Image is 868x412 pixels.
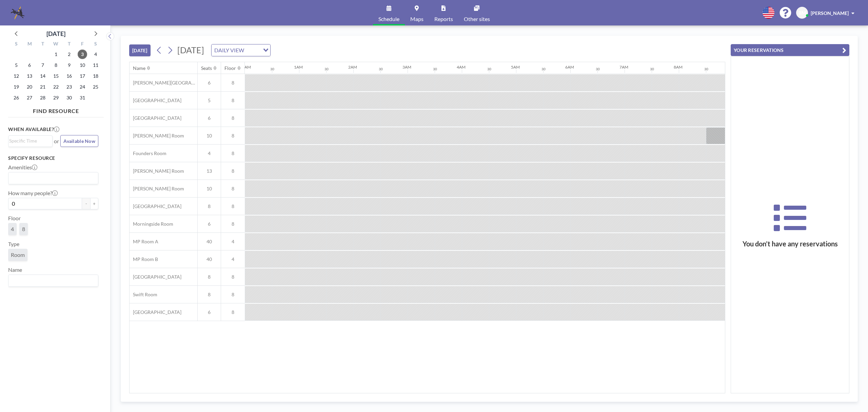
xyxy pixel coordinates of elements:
span: 4 [11,226,14,232]
div: Floor [224,65,236,71]
button: YOUR RESERVATIONS [731,44,849,56]
label: Name [8,266,22,273]
span: [PERSON_NAME] Room [130,168,184,174]
span: 40 [198,239,221,245]
span: Schedule [378,16,399,22]
span: Friday, October 24, 2025 [78,82,87,92]
button: - [82,198,90,209]
span: 8 [221,274,245,280]
div: 30 [487,67,491,71]
button: Available Now [60,135,98,147]
div: 30 [324,67,329,71]
span: [GEOGRAPHIC_DATA] [130,203,181,209]
span: 8 [221,309,245,315]
span: 8 [221,203,245,209]
span: Sunday, October 5, 2025 [12,60,21,70]
span: Other sites [464,16,490,22]
span: Thursday, October 16, 2025 [64,71,74,81]
span: 8 [221,186,245,192]
button: [DATE] [129,44,151,56]
span: 8 [221,133,245,139]
div: Search for option [212,44,270,56]
span: Tuesday, October 28, 2025 [38,93,47,102]
span: Monday, October 27, 2025 [25,93,34,102]
div: 30 [379,67,383,71]
span: [GEOGRAPHIC_DATA] [130,309,181,315]
span: 6 [198,309,221,315]
span: Sunday, October 26, 2025 [12,93,21,102]
div: 30 [433,67,437,71]
label: Floor [8,215,21,222]
div: F [76,40,89,49]
div: [DATE] [46,29,65,38]
button: + [90,198,98,209]
span: [PERSON_NAME] Room [130,133,184,139]
div: W [50,40,63,49]
span: Thursday, October 9, 2025 [64,60,74,70]
span: MP Room A [130,239,158,245]
span: Friday, October 3, 2025 [78,50,87,59]
div: 1AM [294,64,303,70]
div: 30 [704,67,708,71]
span: 8 [221,150,245,156]
span: Wednesday, October 8, 2025 [51,60,61,70]
span: Tuesday, October 21, 2025 [38,82,47,92]
div: T [36,40,50,49]
span: 8 [221,97,245,104]
span: 40 [198,256,221,262]
span: 4 [221,256,245,262]
span: Thursday, October 2, 2025 [64,50,74,59]
div: Search for option [8,136,52,146]
span: 6 [198,221,221,227]
div: 30 [270,67,274,71]
img: organization-logo [11,6,24,20]
span: 8 [198,203,221,209]
span: 4 [221,239,245,245]
h3: You don’t have any reservations [731,240,849,248]
span: Founders Room [130,150,166,156]
span: 8 [221,168,245,174]
span: [GEOGRAPHIC_DATA] [130,97,181,104]
input: Search for option [246,46,259,55]
span: DAILY VIEW [213,46,245,55]
span: 8 [221,115,245,121]
div: Seats [201,65,212,71]
span: BM [798,10,806,16]
span: Wednesday, October 29, 2025 [51,93,61,102]
span: Wednesday, October 15, 2025 [51,71,61,81]
span: Sunday, October 12, 2025 [12,71,21,81]
span: Swift Room [130,292,157,298]
div: 3AM [402,64,411,70]
span: Saturday, October 18, 2025 [91,71,100,81]
span: Sunday, October 19, 2025 [12,82,21,92]
span: Maps [410,16,423,22]
div: Search for option [8,172,98,184]
span: Wednesday, October 1, 2025 [51,50,61,59]
span: Monday, October 13, 2025 [25,71,34,81]
span: 10 [198,186,221,192]
div: S [89,40,102,49]
span: Friday, October 10, 2025 [78,60,87,70]
span: Available Now [63,138,95,144]
div: 2AM [348,64,357,70]
span: [PERSON_NAME][GEOGRAPHIC_DATA] [130,80,197,86]
div: Search for option [8,275,98,286]
span: 4 [198,150,221,156]
span: Saturday, October 11, 2025 [91,60,100,70]
input: Search for option [9,276,94,285]
span: Saturday, October 25, 2025 [91,82,100,92]
label: How many people? [8,190,58,196]
div: Name [133,65,145,71]
span: or [54,138,59,145]
span: Tuesday, October 14, 2025 [38,71,47,81]
span: [PERSON_NAME] [811,10,849,16]
span: [DATE] [177,45,204,55]
h3: Specify resource [8,155,98,161]
span: [GEOGRAPHIC_DATA] [130,115,181,121]
label: Type [8,241,19,247]
div: 30 [596,67,600,71]
span: Friday, October 31, 2025 [78,93,87,102]
span: Thursday, October 30, 2025 [64,93,74,102]
div: 8AM [674,64,683,70]
span: 8 [221,221,245,227]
